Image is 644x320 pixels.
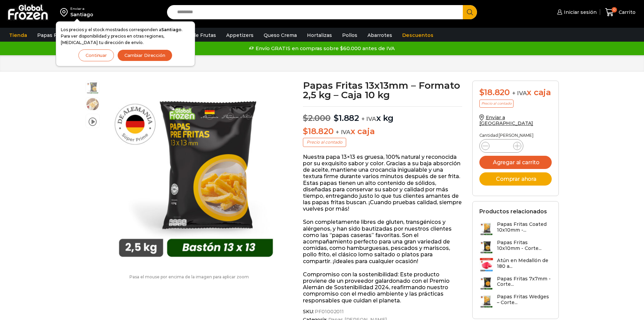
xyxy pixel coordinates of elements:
h3: Atún en Medallón de 180 a... [497,258,552,269]
a: Atún en Medallón de 180 a... [479,258,552,272]
span: PF01002011 [314,309,344,315]
button: Comprar ahora [479,172,552,186]
bdi: 18.820 [303,126,333,136]
span: $ [479,87,484,97]
span: $ [334,113,339,123]
span: + IVA [512,90,527,97]
span: $ [303,113,308,123]
a: Papas Fritas [34,29,71,42]
p: x caja [303,127,462,136]
button: Search button [463,5,477,19]
span: $ [303,126,308,136]
img: address-field-icon.svg [60,6,70,18]
a: Appetizers [223,29,257,42]
p: Cantidad [PERSON_NAME] [479,133,552,138]
a: Descuentos [399,29,437,42]
span: + IVA [361,115,376,122]
span: 13-x-13-2kg [86,81,99,94]
p: Nuestra papa 13×13 es gruesa, 100% natural y reconocida por su exquisito sabor y color. Gracias a... [303,154,462,212]
a: Iniciar sesión [555,5,597,19]
a: Papas Fritas Coated 10x10mm -... [479,221,552,236]
bdi: 2.000 [303,113,331,123]
p: Pasa el mouse por encima de la imagen para aplicar zoom [86,275,293,279]
div: Enviar a [70,6,93,11]
p: Compromiso con la sostenibilidad: Este producto proviene de un proveedor galardonado con el Premi... [303,271,462,304]
button: Continuar [78,49,114,61]
a: Queso Crema [260,29,300,42]
div: Santiago [70,11,93,18]
h1: Papas Fritas 13x13mm – Formato 2,5 kg – Caja 10 kg [303,81,462,100]
a: Pulpa de Frutas [174,29,219,42]
a: Tienda [6,29,30,42]
button: Agregar al carrito [479,156,552,169]
p: Los precios y el stock mostrados corresponden a . Para ver disponibilidad y precios en otras regi... [61,26,190,46]
h3: Papas Fritas Coated 10x10mm -... [497,221,552,233]
p: Precio al contado [479,100,514,108]
a: Pollos [339,29,361,42]
a: 0 Carrito [603,4,637,20]
h3: Papas Fritas Wedges – Corte... [497,294,552,305]
bdi: 18.820 [479,87,510,97]
p: x kg [303,106,462,123]
p: Precio al contado [303,138,346,147]
a: Papas Fritas Wedges – Corte... [479,294,552,308]
div: x caja [479,88,552,98]
a: Papas Fritas 7x7mm - Corte... [479,276,552,291]
a: Enviar a [GEOGRAPHIC_DATA] [479,114,533,126]
span: 13×13 [86,98,99,111]
button: Cambiar Dirección [117,49,172,61]
h3: Papas Fritas 7x7mm - Corte... [497,276,552,287]
strong: Santiago [161,27,182,32]
a: Papas Fritas 10x10mm - Corte... [479,240,552,254]
span: Iniciar sesión [562,9,597,16]
bdi: 1.882 [334,113,359,123]
h3: Papas Fritas 10x10mm - Corte... [497,240,552,251]
a: Abarrotes [364,29,396,42]
span: + IVA [336,129,351,135]
a: Hortalizas [304,29,335,42]
p: Son completamente libres de gluten, transgénicos y alérgenos, y han sido bautizadas por nuestros ... [303,219,462,264]
input: Product quantity [495,141,508,151]
span: 0 [612,7,617,13]
h2: Productos relacionados [479,208,547,215]
span: Carrito [617,9,636,16]
span: SKU: [303,309,462,315]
